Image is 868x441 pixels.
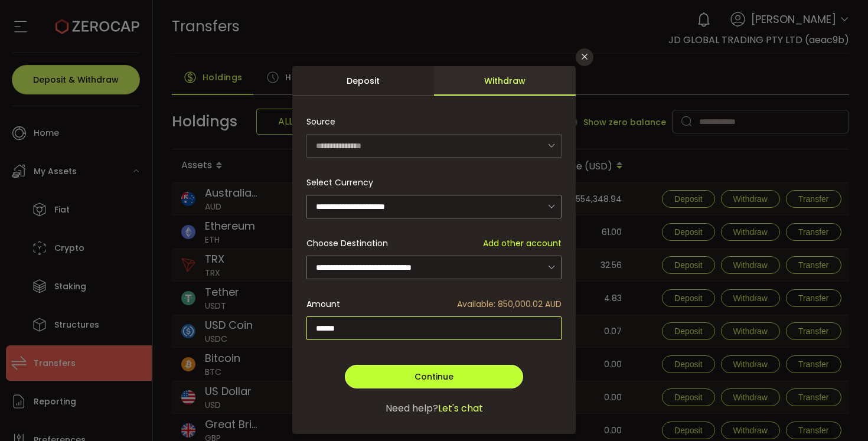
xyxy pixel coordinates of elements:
[415,371,453,383] span: Continue
[306,298,340,311] span: Amount
[457,298,562,311] span: Available: 850,000.02 AUD
[306,237,388,250] span: Choose Destination
[386,401,438,416] span: Need help?
[438,401,483,416] span: Let's chat
[292,66,434,96] div: Deposit
[727,313,868,441] iframe: Chat Widget
[306,177,380,188] label: Select Currency
[483,237,562,250] span: Add other account
[292,66,576,434] div: dialog
[576,48,593,66] button: Close
[727,313,868,441] div: 聊天小组件
[306,110,335,133] span: Source
[345,365,523,388] button: Continue
[434,66,576,96] div: Withdraw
